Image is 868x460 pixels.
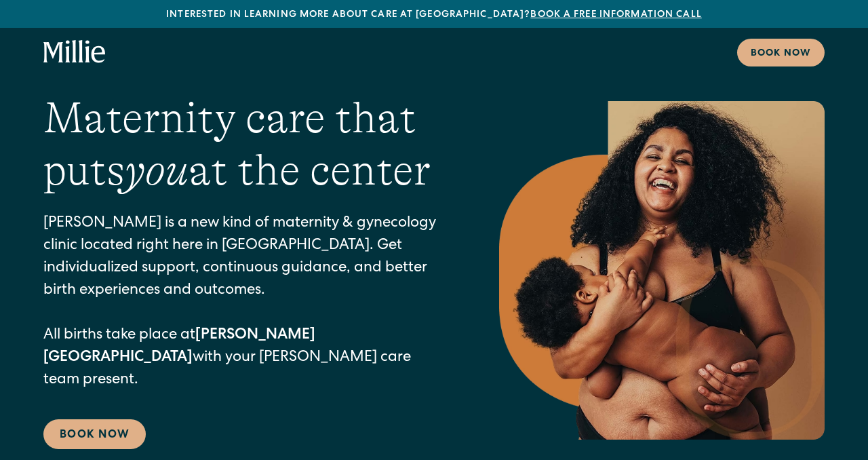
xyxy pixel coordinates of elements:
[499,101,825,440] img: Smiling mother with her baby in arms, celebrating body positivity and the nurturing bond of postp...
[43,419,146,449] a: Book Now
[43,213,445,392] p: [PERSON_NAME] is a new kind of maternity & gynecology clinic located right here in [GEOGRAPHIC_DA...
[737,39,825,66] a: Book now
[43,328,315,366] strong: [PERSON_NAME][GEOGRAPHIC_DATA]
[530,10,701,20] a: Book a free information call
[751,47,811,61] div: Book now
[43,40,106,64] a: home
[43,92,445,197] h1: Maternity care that puts at the center
[125,146,189,195] em: you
